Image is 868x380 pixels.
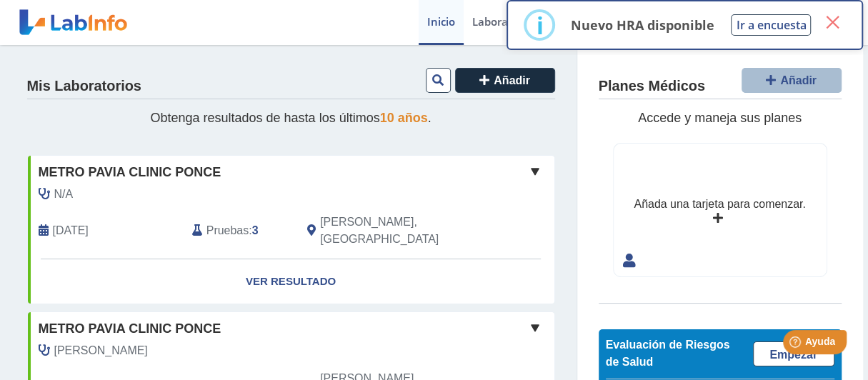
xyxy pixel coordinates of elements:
span: Corica, Federico [54,342,148,359]
span: Ponce, PR [320,214,478,248]
button: Añadir [742,68,842,93]
span: 2024-05-04 [53,222,89,239]
span: Obtenga resultados de hasta los últimos . [150,111,431,125]
button: Close this dialog [819,9,845,35]
p: Nuevo HRA disponible [570,16,714,34]
div: : [181,214,296,248]
span: Evaluación de Riesgos de Salud [606,339,730,368]
button: Ir a encuesta [731,14,811,36]
h4: Planes Médicos [599,78,705,95]
span: 10 años [380,111,428,125]
a: Ver Resultado [28,259,554,304]
div: Añada una tarjeta para comenzar. [634,196,805,213]
span: Metro Pavia Clinic Ponce [39,163,221,182]
div: i [536,12,543,38]
span: Accede y maneja sus planes [638,111,802,125]
span: N/A [54,186,74,203]
button: Añadir [455,68,555,93]
span: Metro Pavia Clinic Ponce [39,319,221,339]
span: Añadir [494,74,530,86]
b: 3 [252,224,259,236]
iframe: Help widget launcher [741,324,852,364]
span: Pruebas [206,222,249,239]
h4: Mis Laboratorios [27,78,141,95]
span: Añadir [780,74,817,86]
